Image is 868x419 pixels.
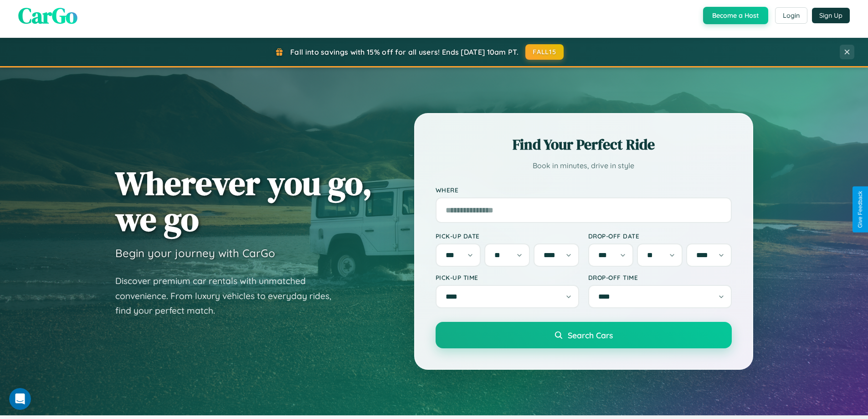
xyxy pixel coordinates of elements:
button: Become a Host [703,7,768,24]
h3: Begin your journey with CarGo [115,246,275,260]
button: Login [775,7,807,24]
p: Discover premium car rentals with unmatched convenience. From luxury vehicles to everyday rides, ... [115,274,343,318]
label: Pick-up Time [436,274,579,281]
button: Sign Up [812,8,850,23]
label: Drop-off Date [588,232,732,240]
button: Search Cars [436,322,732,348]
button: FALL15 [525,44,564,60]
label: Drop-off Time [588,274,732,281]
h2: Find Your Perfect Ride [436,134,732,155]
label: Where [436,186,732,194]
span: Search Cars [568,330,613,340]
label: Pick-up Date [436,232,579,240]
span: CarGo [18,0,77,31]
iframe: Intercom live chat [9,388,31,410]
span: Fall into savings with 15% off for all users! Ends [DATE] 10am PT. [290,47,519,57]
div: Give Feedback [857,191,863,228]
h1: Wherever you go, we go [115,165,372,237]
p: Book in minutes, drive in style [436,159,732,172]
